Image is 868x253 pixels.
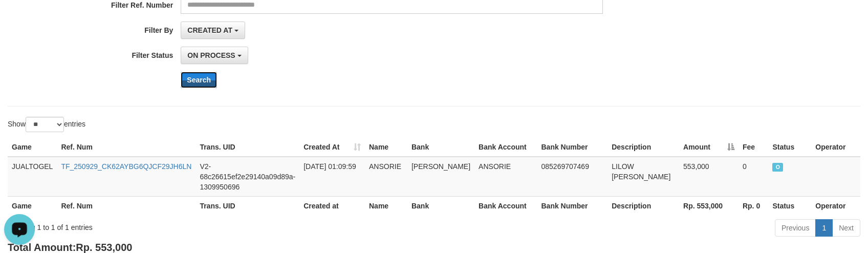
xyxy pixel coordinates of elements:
a: 1 [815,219,833,237]
th: Operator [811,196,860,215]
td: ANSORIE [365,157,407,197]
span: ON PROCESS [187,51,235,59]
th: Bank Number [537,196,607,215]
span: CREATED AT [187,26,232,34]
select: Showentries [26,117,64,132]
button: Search [181,72,217,88]
th: Status [768,196,811,215]
th: Bank [407,138,474,157]
td: LILOW [PERSON_NAME] [607,157,679,197]
span: ON PROCESS [772,163,783,172]
div: Showing 1 to 1 of 1 entries [8,218,354,233]
th: Fee [739,138,768,157]
th: Ref. Num [57,138,196,157]
th: Trans. UID [196,138,299,157]
th: Rp. 0 [739,196,768,215]
th: Description [607,196,679,215]
button: Open LiveChat chat widget [4,4,35,35]
th: Bank Number [537,138,607,157]
th: Game [8,138,57,157]
th: Status [768,138,811,157]
th: Description [607,138,679,157]
label: Show entries [8,117,85,132]
th: Name [365,196,407,215]
th: Bank [407,196,474,215]
th: Trans. UID [196,196,299,215]
th: Bank Account [474,196,537,215]
a: Next [832,219,860,237]
td: JUALTOGEL [8,157,57,197]
a: Previous [775,219,816,237]
td: ANSORIE [474,157,537,197]
th: Created at [299,196,365,215]
th: Rp. 553,000 [679,196,739,215]
button: CREATED AT [181,22,245,39]
span: Rp. 553,000 [76,242,132,253]
td: [PERSON_NAME] [407,157,474,197]
th: Created At: activate to sort column ascending [299,138,365,157]
td: 553,000 [679,157,739,197]
a: TF_250929_CK62AYBG6QJCF29JH6LN [61,162,191,171]
th: Operator [811,138,860,157]
td: 0 [739,157,768,197]
th: Ref. Num [57,196,196,215]
th: Name [365,138,407,157]
b: Total Amount: [8,242,132,253]
th: Game [8,196,57,215]
th: Bank Account [474,138,537,157]
td: 085269707469 [537,157,607,197]
th: Amount: activate to sort column descending [679,138,739,157]
td: V2-68c26615ef2e29140a09d89a-1309950696 [196,157,299,197]
button: ON PROCESS [181,47,248,64]
td: [DATE] 01:09:59 [299,157,365,197]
